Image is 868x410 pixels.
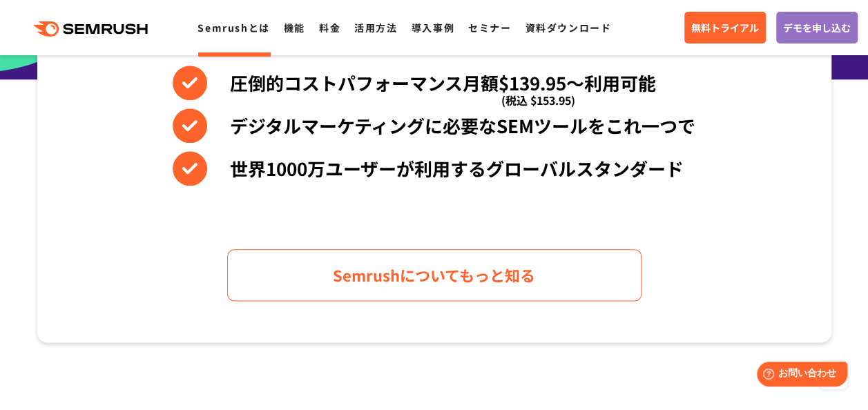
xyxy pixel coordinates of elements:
[319,21,340,35] a: 料金
[173,151,695,186] li: 世界1000万ユーザーが利用するグローバルスタンダード
[776,12,858,43] a: デモを申し込む
[173,108,695,143] li: デジタルマーケティングに必要なSEMツールをこれ一つで
[227,249,642,301] a: Semrushについてもっと知る
[468,21,511,35] a: セミナー
[333,263,535,287] span: Semrushについてもっと知る
[197,21,269,35] a: Semrushとは
[284,21,305,35] a: 機能
[525,21,611,35] a: 資料ダウンロード
[173,66,695,100] li: 圧倒的コストパフォーマンス月額$139.95〜利用可能
[745,356,853,395] iframe: Help widget launcher
[691,20,759,35] span: 無料トライアル
[783,20,851,35] span: デモを申し込む
[354,21,397,35] a: 活用方法
[684,12,766,43] a: 無料トライアル
[501,83,575,117] span: (税込 $153.95)
[412,21,454,35] a: 導入事例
